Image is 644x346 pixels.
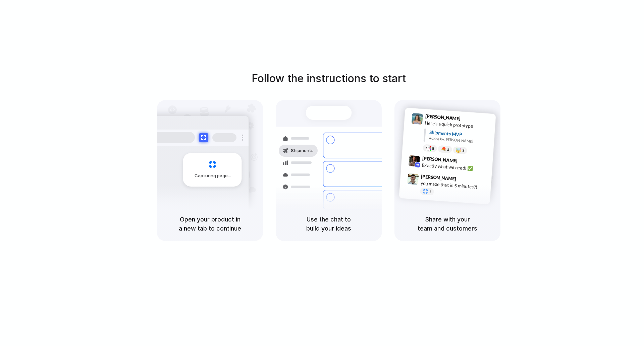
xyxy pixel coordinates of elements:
h1: Follow the instructions to start [252,70,406,87]
span: [PERSON_NAME] [422,155,458,164]
span: 9:42 AM [460,158,473,166]
span: [PERSON_NAME] [421,173,457,183]
span: 3 [462,149,465,152]
div: Here's a quick prototype [425,119,492,131]
div: Exactly what we need! ✅ [422,161,489,173]
h5: Share with your team and customers [402,215,492,233]
h5: Open your product in a new tab to continue [165,215,255,233]
span: 1 [429,190,431,194]
h5: Use the chat to build your ideas [284,215,374,233]
div: Added by [PERSON_NAME] [429,136,490,145]
div: you made that in 5 minutes?! [420,180,487,191]
span: [PERSON_NAME] [425,112,461,122]
div: 🤯 [456,148,462,153]
span: 8 [432,147,434,150]
span: Capturing page [195,172,232,179]
span: 5 [447,148,449,151]
span: 9:47 AM [458,176,472,184]
span: Shipments [291,147,314,154]
div: Shipments MVP [429,129,491,140]
span: 9:41 AM [463,116,476,124]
